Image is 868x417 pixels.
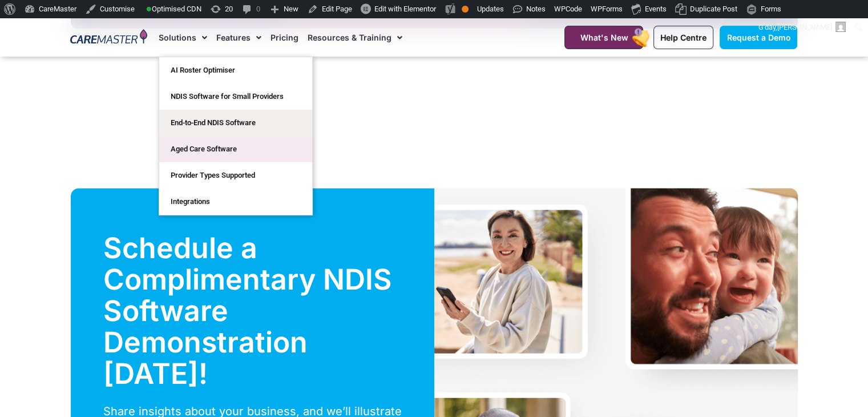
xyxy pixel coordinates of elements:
span: Edit with Elementor [374,5,436,13]
nav: Menu [159,18,536,57]
a: Solutions [159,18,207,57]
a: AI Roster Optimiser [159,57,312,83]
a: Resources & Training [308,18,402,57]
a: Pricing [271,18,298,57]
h2: Schedule a Complimentary NDIS Software Demonstration [DATE]! [103,232,402,390]
img: CareMaster Logo [70,29,147,46]
a: NDIS Software for Small Providers [159,83,312,110]
a: What's New [564,26,643,49]
a: G'day, [754,18,850,37]
a: Request a Demo [720,26,797,49]
span: Request a Demo [726,33,790,42]
ul: Solutions [159,57,313,215]
span: What's New [580,33,628,42]
a: Help Centre [653,26,713,49]
div: OK [462,6,469,13]
a: Features [216,18,261,57]
a: End-to-End NDIS Software [159,110,312,136]
a: Aged Care Software [159,136,312,162]
a: Provider Types Supported​ [159,162,312,189]
span: [PERSON_NAME] [777,23,832,31]
a: Integrations [159,189,312,215]
span: Help Centre [660,33,706,42]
